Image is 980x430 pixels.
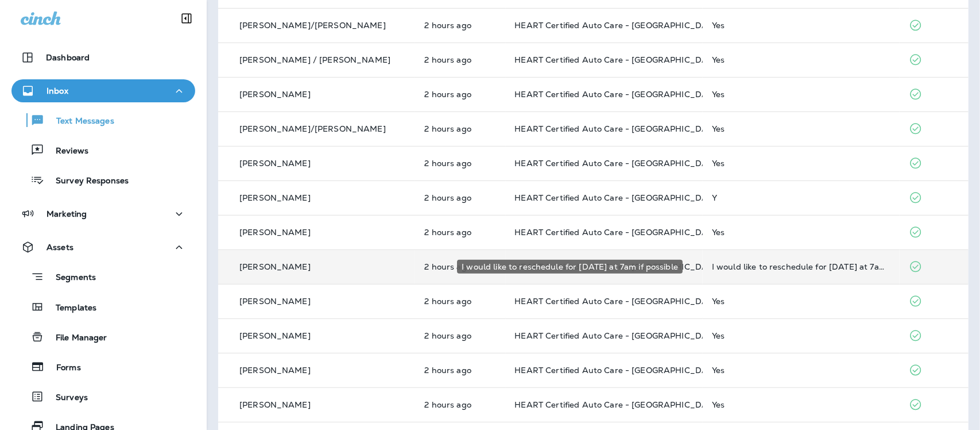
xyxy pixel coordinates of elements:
p: Dashboard [46,53,90,62]
p: [PERSON_NAME] [239,228,311,237]
div: Yes [712,228,890,237]
p: Oct 12, 2025 09:03 AM [424,400,496,409]
p: Text Messages [45,116,114,127]
p: Oct 12, 2025 09:03 AM [424,262,496,271]
div: Yes [712,331,890,340]
p: [PERSON_NAME] [239,331,311,340]
button: Marketing [11,202,195,225]
span: HEART Certified Auto Care - [GEOGRAPHIC_DATA] [515,20,721,30]
span: HEART Certified Auto Care - [GEOGRAPHIC_DATA] [515,400,721,410]
p: Templates [44,303,96,314]
p: Survey Responses [44,176,129,187]
p: [PERSON_NAME] / [PERSON_NAME] [239,55,390,64]
span: HEART Certified Auto Care - [GEOGRAPHIC_DATA] [515,55,721,65]
button: Collapse Sidebar [171,7,203,30]
button: Inbox [11,79,195,102]
p: [PERSON_NAME] [239,193,311,202]
p: [PERSON_NAME] [239,159,311,168]
div: Yes [712,21,890,30]
div: Yes [712,55,890,64]
span: HEART Certified Auto Care - [GEOGRAPHIC_DATA] [515,365,721,375]
p: Segments [44,272,96,284]
div: I would like to reschedule for Monday the 13th at 7am if possible [712,262,890,271]
button: Survey Responses [11,168,195,192]
button: Segments [11,264,195,289]
p: [PERSON_NAME] [239,262,311,271]
button: Surveys [11,385,195,409]
div: Yes [712,400,890,409]
span: HEART Certified Auto Care - [GEOGRAPHIC_DATA] [515,89,721,99]
p: Oct 12, 2025 09:11 AM [424,193,496,202]
div: Yes [712,366,890,375]
button: Templates [11,295,195,319]
button: File Manager [11,325,195,349]
button: Text Messages [11,108,195,132]
p: Reviews [44,146,88,157]
button: Dashboard [11,46,195,69]
p: Oct 12, 2025 09:17 AM [424,124,496,133]
p: Inbox [47,86,68,95]
p: Surveys [44,393,88,404]
p: Oct 12, 2025 09:14 AM [424,159,496,168]
p: Oct 12, 2025 09:22 AM [424,90,496,99]
button: Forms [11,355,195,379]
div: I would like to reschedule for [DATE] at 7am if possible [457,260,683,274]
div: Y [712,193,890,202]
div: Yes [712,124,890,133]
span: HEART Certified Auto Care - [GEOGRAPHIC_DATA] [515,331,721,341]
p: Oct 12, 2025 09:03 AM [424,366,496,375]
div: Yes [712,159,890,168]
p: [PERSON_NAME] [239,90,311,99]
div: Yes [712,297,890,306]
p: Oct 12, 2025 09:03 AM [424,297,496,306]
div: Yes [712,90,890,99]
p: Oct 12, 2025 09:45 AM [424,21,496,30]
p: [PERSON_NAME] [239,366,311,375]
button: Assets [11,236,195,259]
p: Marketing [47,209,87,218]
p: [PERSON_NAME]/[PERSON_NAME] [239,124,386,133]
p: Oct 12, 2025 09:38 AM [424,55,496,64]
button: Reviews [11,138,195,162]
p: Oct 12, 2025 09:03 AM [424,331,496,340]
p: [PERSON_NAME] [239,400,311,409]
span: HEART Certified Auto Care - [GEOGRAPHIC_DATA] [515,158,721,168]
p: Forms [45,363,81,374]
p: [PERSON_NAME]/[PERSON_NAME] [239,21,386,30]
span: HEART Certified Auto Care - [GEOGRAPHIC_DATA] [515,193,721,203]
span: HEART Certified Auto Care - [GEOGRAPHIC_DATA] [515,296,721,306]
p: Assets [47,243,73,252]
p: Oct 12, 2025 09:05 AM [424,228,496,237]
p: File Manager [44,333,107,344]
span: HEART Certified Auto Care - [GEOGRAPHIC_DATA] [515,227,721,237]
p: [PERSON_NAME] [239,297,311,306]
span: HEART Certified Auto Care - [GEOGRAPHIC_DATA] [515,124,721,134]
